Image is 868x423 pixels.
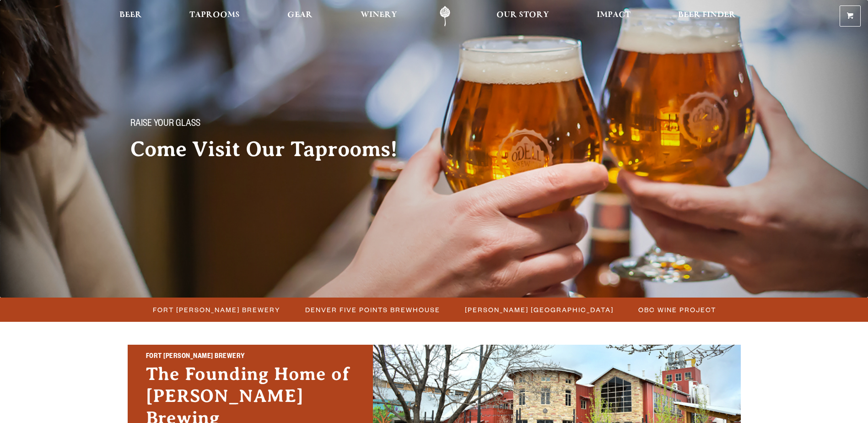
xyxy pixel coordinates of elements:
[678,11,736,19] span: Beer Finder
[491,6,555,27] a: Our Story
[633,303,721,316] a: OBC Wine Project
[119,11,142,19] span: Beer
[597,11,631,19] span: Impact
[281,6,318,27] a: Gear
[459,303,618,316] a: [PERSON_NAME] [GEOGRAPHIC_DATA]
[305,303,440,316] span: Denver Five Points Brewhouse
[672,6,742,27] a: Beer Finder
[183,6,246,27] a: Taprooms
[130,119,200,130] span: Raise your glass
[355,6,403,27] a: Winery
[153,303,280,316] span: Fort [PERSON_NAME] Brewery
[496,11,549,19] span: Our Story
[428,6,462,27] a: Odell Home
[465,303,614,316] span: [PERSON_NAME] [GEOGRAPHIC_DATA]
[591,6,636,27] a: Impact
[113,6,148,27] a: Beer
[287,11,313,19] span: Gear
[189,11,240,19] span: Taprooms
[147,303,285,316] a: Fort [PERSON_NAME] Brewery
[300,303,445,316] a: Denver Five Points Brewhouse
[130,138,416,161] h2: Come Visit Our Taprooms!
[638,303,716,316] span: OBC Wine Project
[146,351,355,363] h2: Fort [PERSON_NAME] Brewery
[361,11,397,19] span: Winery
